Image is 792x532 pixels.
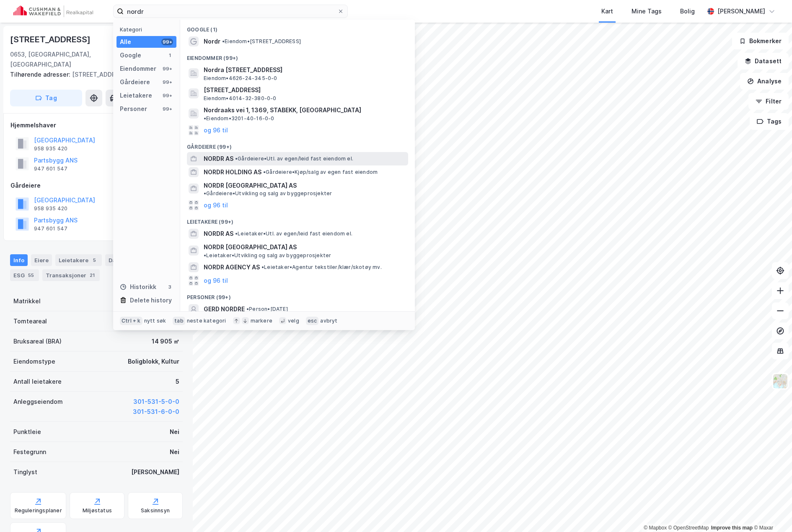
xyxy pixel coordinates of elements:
[34,145,67,152] div: 958 935 420
[750,492,792,532] div: Kontrollprogram for chat
[83,507,112,514] div: Miljøstatus
[133,397,179,407] button: 301-531-5-0-0
[187,318,226,324] div: neste kategori
[263,169,266,175] span: •
[711,525,753,531] a: Improve this map
[204,167,261,177] span: NORDR HOLDING AS
[288,318,299,324] div: velg
[320,318,337,324] div: avbryt
[31,254,52,266] div: Eiere
[13,467,37,477] div: Tinglyst
[161,106,173,112] div: 99+
[222,38,301,45] span: Eiendom • [STREET_ADDRESS]
[161,39,173,45] div: 99+
[13,377,62,387] div: Antall leietakere
[10,70,176,80] div: [STREET_ADDRESS]
[204,115,206,121] span: •
[204,242,297,252] span: NORDR [GEOGRAPHIC_DATA] AS
[90,256,98,264] div: 5
[15,507,62,514] div: Reguleringsplaner
[10,49,117,70] div: 0653, [GEOGRAPHIC_DATA], [GEOGRAPHIC_DATA]
[204,95,277,102] span: Eiendom • 4014-32-380-0-0
[176,377,179,387] div: 5
[204,154,233,164] span: NORDR AS
[131,467,179,477] div: [PERSON_NAME]
[13,356,55,367] div: Eiendomstype
[204,105,361,115] span: Nordraaks vei 1, 1369, STABEKK, [GEOGRAPHIC_DATA]
[748,93,789,110] button: Filter
[128,356,179,367] div: Boligblokk, Kultur
[204,276,228,286] button: og 96 til
[261,264,264,270] span: •
[13,336,62,346] div: Bruksareal (BRA)
[120,104,147,114] div: Personer
[632,6,662,16] div: Mine Tags
[120,64,156,74] div: Eiendommer
[161,79,173,85] div: 99+
[180,287,415,302] div: Personer (99+)
[235,155,353,162] span: Gårdeiere • Utl. av egen/leid fast eiendom el.
[120,282,156,292] div: Historikk
[120,77,150,87] div: Gårdeiere
[204,262,260,272] span: NORDR AGENCY AS
[42,269,100,281] div: Transaksjoner
[180,137,415,152] div: Gårdeiere (99+)
[235,230,238,237] span: •
[204,181,297,191] span: NORDR [GEOGRAPHIC_DATA] AS
[204,252,206,258] span: •
[204,115,274,122] span: Eiendom • 3201-40-16-0-0
[204,229,233,239] span: NORDR AS
[120,26,176,33] div: Kategori
[88,271,96,279] div: 21
[173,317,185,325] div: tab
[130,295,172,305] div: Delete history
[133,407,179,417] button: 301-531-6-0-0
[26,271,36,279] div: 55
[10,90,82,106] button: Tag
[10,269,39,281] div: ESG
[55,254,102,266] div: Leietakere
[180,20,415,35] div: Google (1)
[204,190,332,197] span: Gårdeiere • Utvikling og salg av byggeprosjekter
[34,225,67,232] div: 947 601 547
[166,52,173,59] div: 1
[13,427,41,437] div: Punktleie
[750,492,792,532] iframe: Chat Widget
[644,525,667,531] a: Mapbox
[124,5,337,18] input: Søk på adresse, matrikkel, gårdeiere, leietakere eller personer
[601,6,613,16] div: Kart
[180,212,415,227] div: Leietakere (99+)
[120,50,141,60] div: Google
[235,230,352,237] span: Leietaker • Utl. av egen/leid fast eiendom el.
[144,318,166,324] div: nytt søk
[120,317,142,325] div: Ctrl + k
[263,169,378,176] span: Gårdeiere • Kjøp/salg av egen fast eiendom
[13,397,63,407] div: Anleggseiendom
[10,254,28,266] div: Info
[204,65,405,75] span: Nordra [STREET_ADDRESS]
[204,304,245,314] span: GERD NORDRE
[204,252,331,259] span: Leietaker • Utvikling og salg av byggeprosjekter
[10,33,92,46] div: [STREET_ADDRESS]
[246,306,288,312] span: Person • [DATE]
[717,6,765,16] div: [PERSON_NAME]
[306,317,319,325] div: esc
[166,284,173,290] div: 3
[120,37,131,47] div: Alle
[204,200,228,210] button: og 96 til
[204,85,405,95] span: [STREET_ADDRESS]
[251,318,272,324] div: markere
[10,120,182,130] div: Hjemmelshaver
[246,306,249,312] span: •
[34,165,67,172] div: 947 601 547
[222,38,225,44] span: •
[13,296,41,306] div: Matrikkel
[13,447,46,457] div: Festegrunn
[772,373,788,389] img: Z
[235,155,238,162] span: •
[152,336,179,346] div: 14 905 ㎡
[204,125,228,135] button: og 96 til
[120,90,152,101] div: Leietakere
[141,507,170,514] div: Saksinnsyn
[13,316,47,326] div: Tomteareal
